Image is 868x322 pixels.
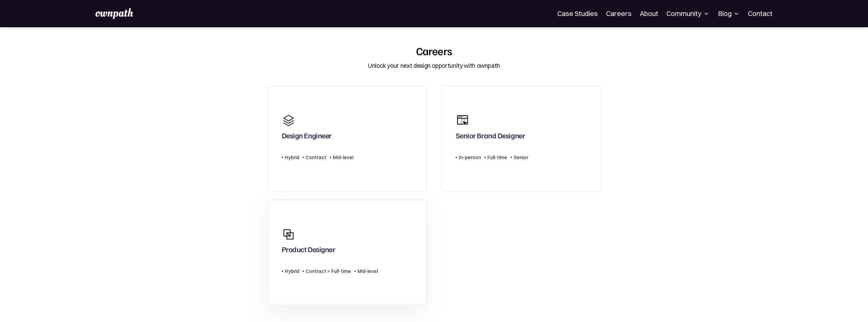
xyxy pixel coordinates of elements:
[557,10,598,18] a: Case Studies
[666,10,710,18] div: Community
[416,44,452,57] div: Careers
[268,199,427,305] a: Product DesignerHybridContract > Full-timeMid-level
[333,153,353,162] div: Mid-level
[268,86,427,191] a: Design EngineerHybridContractMid-level
[285,267,299,275] div: Hybrid
[368,61,500,70] div: Unlock your next design opportunity with ownpath
[306,267,351,275] div: Contract > Full-time
[514,153,528,162] div: Senior
[606,10,632,18] a: Careers
[282,131,332,143] div: Design Engineer
[357,267,378,275] div: Mid-level
[456,131,525,143] div: Senior Brand Designer
[718,10,740,18] div: Blog
[459,153,481,162] div: In-person
[306,153,326,162] div: Contract
[487,153,507,162] div: Full-time
[748,10,773,18] a: Contact
[442,86,601,191] a: Senior Brand DesignerIn-personFull-timeSenior
[282,245,335,257] div: Product Designer
[640,10,658,18] a: About
[285,153,299,162] div: Hybrid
